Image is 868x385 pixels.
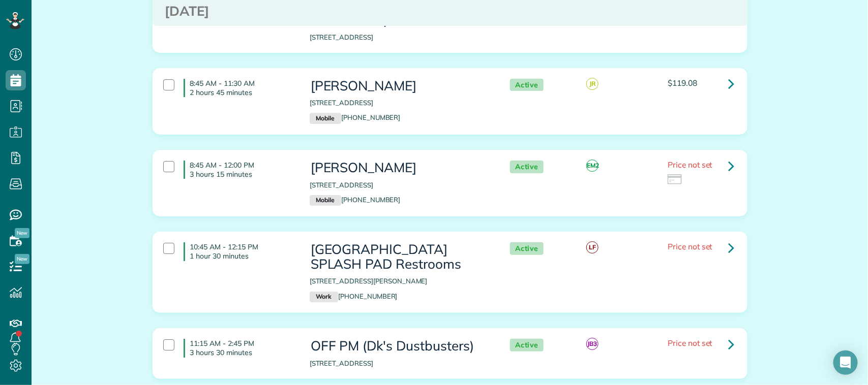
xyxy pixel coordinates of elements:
[510,339,544,351] span: Active
[15,254,29,264] span: New
[190,251,294,261] p: 1 hour 30 minutes
[184,79,294,97] h4: 8:45 AM - 11:30 AM
[510,161,544,173] span: Active
[184,339,294,357] h4: 11:15 AM - 2:45 PM
[510,79,544,91] span: Active
[668,241,712,251] span: Price not set
[668,78,697,88] span: $119.08
[586,241,598,253] span: LF
[310,196,401,204] a: Mobile[PHONE_NUMBER]
[510,242,544,255] span: Active
[310,292,338,303] small: Work
[833,350,858,375] div: Open Intercom Messenger
[586,78,598,90] span: JR
[310,292,398,300] a: Work[PHONE_NUMBER]
[190,170,294,179] p: 3 hours 15 minutes
[310,339,490,354] h3: OFF PM (Dk's Dustbusters)
[310,359,490,368] p: [STREET_ADDRESS]
[668,159,712,170] span: Price not set
[184,161,294,179] h4: 8:45 AM - 12:00 PM
[310,276,490,286] p: [STREET_ADDRESS][PERSON_NAME]
[586,338,598,350] span: JB3
[310,113,341,124] small: Mobile
[310,195,341,206] small: Mobile
[310,113,401,121] a: Mobile[PHONE_NUMBER]
[310,98,490,108] p: [STREET_ADDRESS]
[668,174,683,185] img: icon_credit_card_neutral-3d9a980bd25ce6dbb0f2033d7200983694762465c175678fcbc2d8f4bc43548e.png
[190,348,294,357] p: 3 hours 30 minutes
[668,338,712,348] span: Price not set
[310,161,490,175] h3: [PERSON_NAME]
[586,159,598,172] span: EM2
[165,4,735,19] h3: [DATE]
[310,180,490,190] p: [STREET_ADDRESS]
[190,88,294,97] p: 2 hours 45 minutes
[310,33,490,42] p: [STREET_ADDRESS]
[15,228,29,238] span: New
[310,242,490,271] h3: [GEOGRAPHIC_DATA] SPLASH PAD Restrooms
[184,242,294,261] h4: 10:45 AM - 12:15 PM
[310,79,490,93] h3: [PERSON_NAME]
